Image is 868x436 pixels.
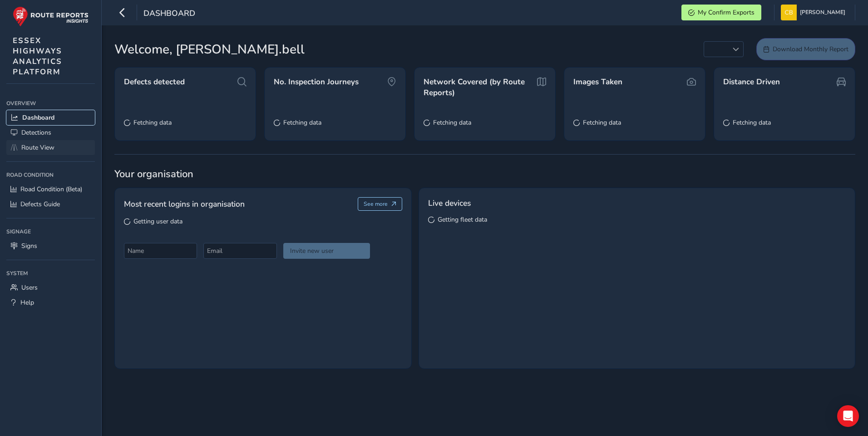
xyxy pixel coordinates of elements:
img: diamond-layout [781,5,797,20]
span: Most recent logins in organisation [124,198,245,210]
span: Road Condition (Beta) [20,185,82,194]
span: Fetching data [433,118,471,127]
span: Fetching data [133,118,172,127]
span: My Confirm Exports [698,8,755,17]
span: Fetching data [283,118,321,127]
div: Signage [6,225,95,238]
span: Your organisation [114,167,855,181]
span: Dashboard [22,113,54,122]
span: Distance Driven [723,77,780,87]
span: Fetching data [733,118,771,127]
button: See more [358,197,403,211]
a: Defects Guide [6,197,95,212]
input: Name [124,243,197,259]
a: Route View [6,140,95,155]
a: Road Condition (Beta) [6,182,95,197]
a: Users [6,280,95,295]
span: No. Inspection Journeys [274,77,359,87]
span: Welcome, [PERSON_NAME].bell [114,40,305,59]
span: Defects Guide [20,200,60,208]
span: Getting user data [133,217,182,226]
span: Dashboard [143,8,195,20]
span: Detections [21,128,51,137]
a: Help [6,295,95,310]
div: Road Condition [6,168,95,182]
input: Email [203,243,276,259]
span: Images Taken [573,77,622,87]
a: Dashboard [6,110,95,125]
span: Signs [21,242,37,250]
span: Getting fleet data [438,215,487,224]
span: Route View [21,143,54,152]
img: rr logo [13,6,89,27]
a: Signs [6,238,95,253]
div: Overview [6,97,95,110]
span: Help [20,298,34,307]
span: Users [21,283,38,292]
span: Fetching data [583,118,621,127]
span: See more [364,200,388,208]
button: [PERSON_NAME] [781,5,848,20]
span: Live devices [428,197,471,209]
button: My Confirm Exports [681,5,761,20]
span: [PERSON_NAME] [800,5,845,20]
span: Network Covered (by Route Reports) [424,77,534,98]
div: System [6,266,95,280]
a: Detections [6,125,95,140]
span: Defects detected [124,77,185,87]
span: ESSEX HIGHWAYS ANALYTICS PLATFORM [13,35,62,77]
div: Open Intercom Messenger [837,405,859,427]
